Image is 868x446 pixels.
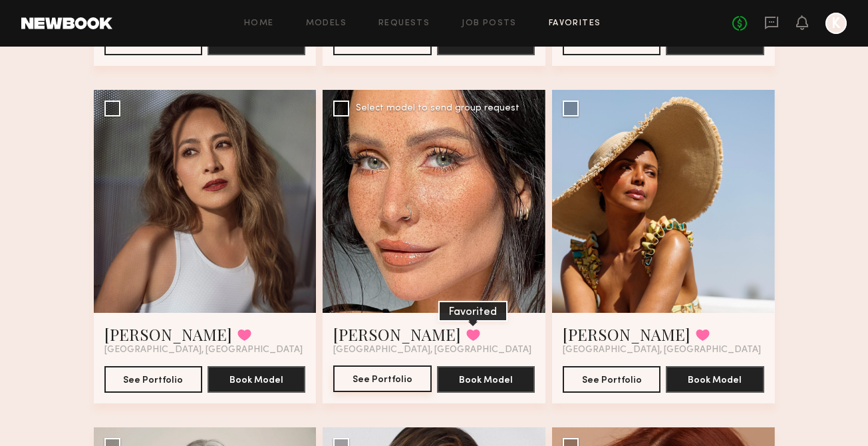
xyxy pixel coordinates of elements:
button: See Portfolio [333,365,431,392]
div: Select model to send group request [356,104,519,113]
a: Job Posts [462,19,517,28]
a: Models [306,19,347,28]
a: Book Model [437,36,535,47]
a: See Portfolio [333,366,431,393]
a: Book Model [666,36,764,47]
a: Book Model [666,373,764,385]
button: Book Model [208,366,305,393]
a: Favorites [549,19,601,28]
a: Book Model [208,373,305,385]
span: [GEOGRAPHIC_DATA], [GEOGRAPHIC_DATA] [563,345,761,355]
button: See Portfolio [563,366,660,393]
button: Book Model [437,366,535,393]
a: Book Model [208,36,305,47]
a: Home [244,19,274,28]
a: [PERSON_NAME] [333,324,461,345]
button: Book Model [666,366,764,393]
a: Book Model [437,373,535,385]
a: [PERSON_NAME] [104,324,232,345]
a: K [825,13,847,34]
button: See Portfolio [104,366,202,393]
span: [GEOGRAPHIC_DATA], [GEOGRAPHIC_DATA] [333,345,531,355]
a: [PERSON_NAME] [563,324,690,345]
span: [GEOGRAPHIC_DATA], [GEOGRAPHIC_DATA] [104,345,303,355]
a: Requests [378,19,430,28]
